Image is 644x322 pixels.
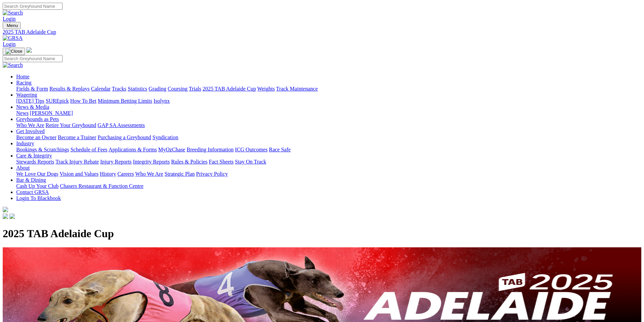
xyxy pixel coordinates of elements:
[158,147,185,152] a: MyOzChase
[16,171,641,177] div: About
[5,49,22,54] img: Close
[59,171,98,177] a: Vision and Values
[135,171,163,177] a: Who We Are
[70,98,97,104] a: How To Bet
[98,122,145,128] a: GAP SA Assessments
[16,128,45,134] a: Get Involved
[112,86,126,92] a: Tracks
[3,3,63,10] input: Search
[16,86,641,92] div: Racing
[3,35,23,41] img: GRSA
[46,122,96,128] a: Retire Your Greyhound
[269,147,290,152] a: Race Safe
[128,86,147,92] a: Statistics
[16,92,37,98] a: Wagering
[16,104,49,110] a: News & Media
[7,23,18,28] span: Menu
[117,171,134,177] a: Careers
[16,122,44,128] a: Who We Are
[3,29,641,35] a: 2025 TAB Adelaide Cup
[3,207,8,212] img: logo-grsa-white.png
[70,147,107,152] a: Schedule of Fees
[209,159,234,165] a: Fact Sheets
[26,47,32,53] img: logo-grsa-white.png
[16,134,56,140] a: Become an Owner
[100,159,132,165] a: Injury Reports
[16,159,54,165] a: Stewards Reports
[152,134,178,140] a: Syndication
[98,134,151,140] a: Purchasing a Greyhound
[196,171,228,177] a: Privacy Policy
[16,165,30,171] a: About
[30,110,73,116] a: [PERSON_NAME]
[3,227,641,240] h1: 2025 TAB Adelaide Cup
[16,134,641,141] div: Get Involved
[16,195,61,201] a: Login To Blackbook
[16,183,58,189] a: Cash Up Your Club
[58,134,96,140] a: Become a Trainer
[3,16,16,22] a: Login
[168,86,188,92] a: Coursing
[16,116,59,122] a: Greyhounds as Pets
[49,86,90,92] a: Results & Replays
[3,22,21,29] button: Toggle navigation
[16,98,641,104] div: Wagering
[16,189,49,195] a: Contact GRSA
[202,86,256,92] a: 2025 TAB Adelaide Cup
[133,159,170,165] a: Integrity Reports
[149,86,166,92] a: Grading
[16,177,46,183] a: Bar & Dining
[16,122,641,128] div: Greyhounds as Pets
[46,98,69,104] a: SUREpick
[171,159,208,165] a: Rules & Policies
[16,183,641,189] div: Bar & Dining
[276,86,318,92] a: Track Maintenance
[257,86,275,92] a: Weights
[9,214,15,219] img: twitter.svg
[3,214,8,219] img: facebook.svg
[3,62,23,68] img: Search
[16,153,52,158] a: Care & Integrity
[3,41,16,47] a: Login
[16,147,641,153] div: Industry
[16,147,69,152] a: Bookings & Scratchings
[16,159,641,165] div: Care & Integrity
[187,147,234,152] a: Breeding Information
[16,171,58,177] a: We Love Our Dogs
[16,80,31,85] a: Racing
[100,171,116,177] a: History
[3,10,23,16] img: Search
[16,98,44,104] a: [DATE] Tips
[165,171,195,177] a: Strategic Plan
[55,159,99,165] a: Track Injury Rebate
[16,141,34,146] a: Industry
[3,55,63,62] input: Search
[16,110,641,116] div: News & Media
[235,147,267,152] a: ICG Outcomes
[16,110,28,116] a: News
[98,98,152,104] a: Minimum Betting Limits
[16,74,29,79] a: Home
[235,159,266,165] a: Stay On Track
[189,86,201,92] a: Trials
[16,86,48,92] a: Fields & Form
[109,147,157,152] a: Applications & Forms
[60,183,143,189] a: Chasers Restaurant & Function Centre
[3,48,25,55] button: Toggle navigation
[91,86,111,92] a: Calendar
[153,98,170,104] a: Isolynx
